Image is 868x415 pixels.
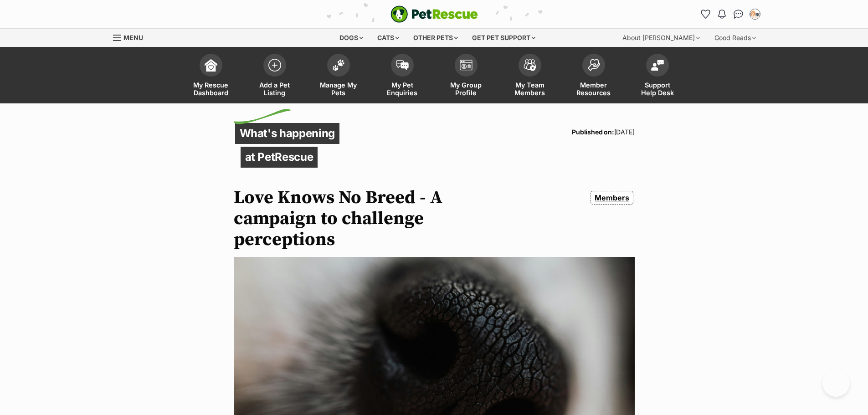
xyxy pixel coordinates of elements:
img: pet-enquiries-icon-7e3ad2cf08bfb03b45e93fb7055b45f3efa6380592205ae92323e6603595dc1f.svg [396,60,409,70]
img: add-pet-listing-icon-0afa8454b4691262ce3f59096e99ab1cd57d4a30225e0717b998d2c9b9846f56.svg [268,59,281,72]
img: chat-41dd97257d64d25036548639549fe6c8038ab92f7586957e7f3b1b290dea8141.svg [734,10,743,19]
img: decorative flick [234,109,291,124]
img: team-members-icon-5396bd8760b3fe7c0b43da4ab00e1e3bb1a5d9ba89233759b79545d2d3fc5d0d.svg [524,59,536,71]
div: Cats [371,29,406,47]
ul: Account quick links [699,7,762,21]
span: Manage My Pets [318,81,359,97]
a: My Rescue Dashboard [179,49,243,103]
div: Good Reads [708,29,762,47]
a: Menu [113,29,149,45]
img: dashboard-icon-eb2f2d2d3e046f16d808141f083e7271f6b2e854fb5c12c21221c1fb7104beca.svg [205,59,217,72]
img: notifications-46538b983faf8c2785f20acdc204bb7945ddae34d4c08c2a6579f10ce5e182be.svg [718,10,725,19]
span: My Pet Enquiries [382,81,423,97]
span: My Team Members [509,81,550,97]
p: [DATE] [572,126,634,138]
div: Dogs [333,29,370,47]
a: Member Resources [562,49,626,103]
img: help-desk-icon-fdf02630f3aa405de69fd3d07c3f3aa587a6932b1a1747fa1d2bba05be0121f9.svg [651,60,664,71]
span: Member Resources [573,81,614,97]
img: logo-e224e6f780fb5917bec1dbf3a21bbac754714ae5b6737aabdf751b685950b380.svg [390,5,478,23]
a: Support Help Desk [626,49,689,103]
p: What's happening [235,123,340,144]
div: About [PERSON_NAME] [616,29,706,47]
img: Heidi McMahon profile pic [750,10,760,19]
img: manage-my-pets-icon-02211641906a0b7f246fdf0571729dbe1e7629f14944591b6c1af311fb30b64b.svg [332,59,345,71]
span: Support Help Desk [637,81,678,97]
span: Add a Pet Listing [254,81,295,97]
a: Add a Pet Listing [243,49,307,103]
strong: Published on: [572,128,614,136]
a: Conversations [731,7,746,21]
a: Favourites [699,7,713,21]
a: My Team Members [498,49,562,103]
div: Get pet support [466,29,542,47]
a: My Group Profile [434,49,498,103]
a: My Pet Enquiries [370,49,434,103]
img: member-resources-icon-8e73f808a243e03378d46382f2149f9095a855e16c252ad45f914b54edf8863c.svg [587,59,600,71]
span: Menu [123,34,143,41]
a: PetRescue [390,5,478,23]
button: My account [748,7,762,21]
button: Notifications [715,7,729,21]
a: Members [591,191,633,205]
iframe: Help Scout Beacon - Open [822,369,850,397]
img: group-profile-icon-3fa3cf56718a62981997c0bc7e787c4b2cf8bcc04b72c1350f741eb67cf2f40e.svg [460,60,473,71]
p: at PetRescue [241,147,318,168]
a: Manage My Pets [307,49,370,103]
span: My Rescue Dashboard [190,81,231,97]
span: My Group Profile [446,81,487,97]
div: Other pets [407,29,464,47]
h1: Love Knows No Breed - A campaign to challenge perceptions [234,187,494,250]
